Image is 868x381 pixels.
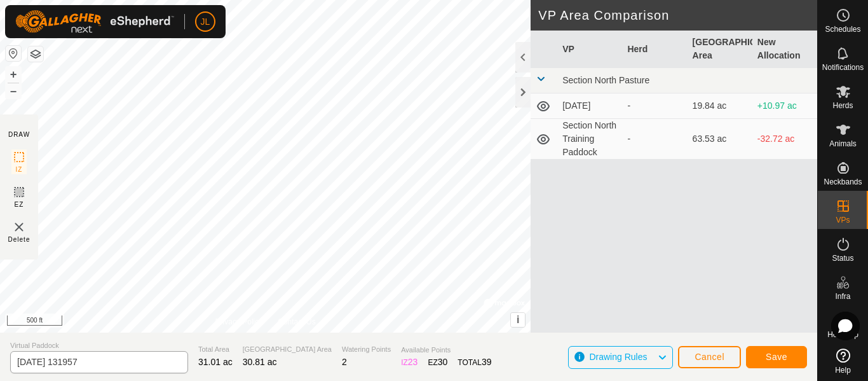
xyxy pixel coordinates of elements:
[695,352,724,362] span: Cancel
[198,357,233,367] span: 31.01 ac
[401,356,417,369] div: IZ
[517,314,519,325] span: i
[557,94,622,119] td: [DATE]
[627,99,682,113] div: -
[835,366,851,374] span: Help
[408,357,418,367] span: 23
[746,346,807,368] button: Save
[6,46,21,61] button: Reset Map
[215,316,263,328] a: Privacy Policy
[278,316,315,328] a: Contact Us
[766,352,787,362] span: Save
[15,200,24,209] span: EZ
[10,340,188,351] span: Virtual Paddock
[557,31,622,68] th: VP
[557,119,622,160] td: Section North Training Paddock
[825,25,860,33] span: Schedules
[562,75,649,85] span: Section North Pasture
[832,254,853,262] span: Status
[752,31,817,68] th: New Allocation
[6,83,21,99] button: –
[401,345,491,356] span: Available Points
[11,219,27,235] img: VP
[688,119,752,160] td: 63.53 ac
[836,216,850,224] span: VPs
[201,15,210,29] span: JL
[829,140,857,148] span: Animals
[752,119,817,160] td: -32.72 ac
[752,94,817,119] td: +10.97 ac
[342,344,391,355] span: Watering Points
[824,178,862,186] span: Neckbands
[538,8,817,23] h2: VP Area Comparison
[198,344,233,355] span: Total Area
[8,235,31,244] span: Delete
[6,67,21,82] button: +
[342,357,347,367] span: 2
[827,331,858,338] span: Heatmap
[16,165,23,174] span: IZ
[589,352,647,362] span: Drawing Rules
[835,293,850,300] span: Infra
[832,102,853,109] span: Herds
[28,46,43,62] button: Map Layers
[822,64,864,71] span: Notifications
[622,31,687,68] th: Herd
[243,344,332,355] span: [GEOGRAPHIC_DATA] Area
[511,313,525,327] button: i
[688,31,752,68] th: [GEOGRAPHIC_DATA] Area
[482,357,492,367] span: 39
[688,94,752,119] td: 19.84 ac
[458,356,491,369] div: TOTAL
[438,357,448,367] span: 30
[8,130,30,139] div: DRAW
[428,356,447,369] div: EZ
[678,346,741,368] button: Cancel
[15,10,174,33] img: Gallagher Logo
[627,132,682,146] div: -
[243,357,277,367] span: 30.81 ac
[818,343,868,379] a: Help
